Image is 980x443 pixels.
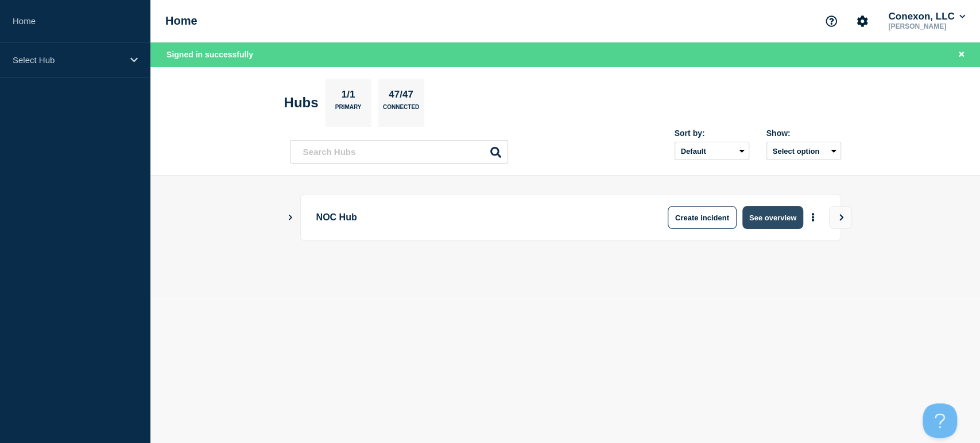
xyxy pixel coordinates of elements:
button: View [829,206,852,229]
button: Close banner [954,48,969,61]
div: Sort by: [675,129,749,138]
button: Conexon, LLC [886,11,967,22]
h2: Hubs [284,95,319,111]
button: More actions [805,207,820,228]
button: Create incident [668,206,737,229]
p: Connected [383,104,419,116]
div: Show: [766,129,841,138]
p: [PERSON_NAME] [886,22,967,30]
button: Select option [766,142,841,160]
select: Sort by [675,142,749,160]
iframe: Help Scout Beacon - Open [923,403,957,438]
h1: Home [165,14,197,28]
p: Select Hub [13,55,123,65]
p: 1/1 [337,89,359,104]
p: 47/47 [385,89,418,104]
button: Support [819,9,843,33]
button: Show Connected Hubs [288,213,293,222]
button: Account settings [850,9,874,33]
p: NOC Hub [316,206,634,229]
p: Primary [335,104,362,116]
span: Signed in successfully [166,50,253,59]
button: See overview [742,206,803,229]
input: Search Hubs [290,140,508,164]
